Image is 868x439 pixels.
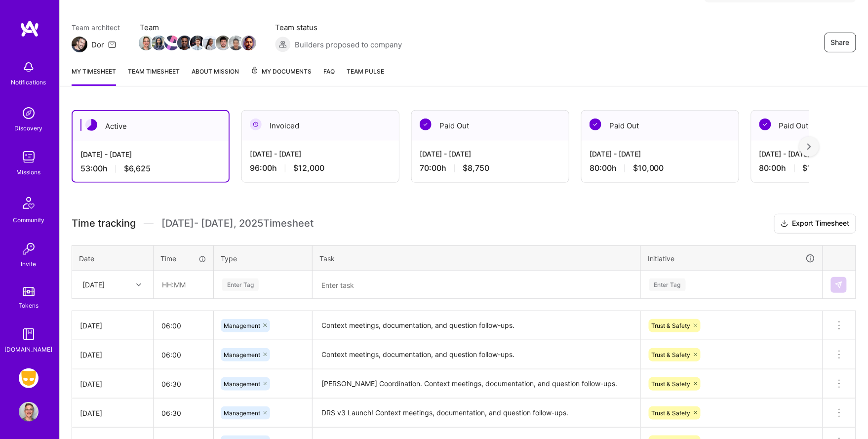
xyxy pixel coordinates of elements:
[241,36,256,50] img: Team Member Avatar
[230,35,242,51] a: Team Member Avatar
[250,119,262,130] img: Invoiced
[19,300,39,311] div: Tokens
[23,287,35,296] img: tokens
[192,66,239,86] a: About Mission
[807,143,811,150] img: right
[154,400,213,426] input: HH:MM
[229,36,243,50] img: Team Member Avatar
[314,312,639,339] textarea: Context meetings, documentation, and question follow-ups.
[224,351,260,359] span: Management
[153,35,165,51] a: Team Member Avatar
[191,35,204,51] a: Team Member Avatar
[19,239,39,259] img: Invite
[72,245,154,271] th: Date
[420,163,561,173] div: 70:00 h
[17,167,41,177] div: Missions
[242,111,399,141] div: Invoiced
[217,35,230,51] a: Team Member Avatar
[128,66,180,86] a: Team timesheet
[652,409,691,417] span: Trust & Safety
[17,191,40,215] img: Community
[13,215,44,225] div: Community
[590,119,601,130] img: Paid Out
[11,77,46,87] div: Notifications
[314,341,639,368] textarea: Context meetings, documentation, and question follow-ups.
[19,324,39,344] img: guide book
[648,253,816,264] div: Initiative
[19,57,39,77] img: bell
[831,38,850,47] span: Share
[649,277,686,292] div: Enter Tag
[323,66,335,86] a: FAQ
[154,272,213,298] input: HH:MM
[139,36,154,50] img: Team Member Avatar
[136,282,141,287] i: icon Chevron
[835,281,843,289] img: Submit
[19,103,39,123] img: discovery
[222,277,259,292] div: Enter Tag
[774,214,856,234] button: Export Timesheet
[203,36,218,50] img: Team Member Avatar
[590,149,731,159] div: [DATE] - [DATE]
[825,33,856,52] button: Share
[590,163,731,173] div: 80:00 h
[19,147,39,167] img: teamwork
[85,119,97,131] img: Active
[140,35,153,51] a: Team Member Avatar
[803,163,834,173] span: $10,000
[224,409,260,417] span: Management
[152,36,166,50] img: Team Member Avatar
[80,163,221,174] div: 53:00 h
[275,22,402,33] span: Team status
[19,368,39,388] img: Grindr: Product & Marketing
[72,217,136,230] span: Time tracking
[652,322,691,329] span: Trust & Safety
[251,66,312,77] span: My Documents
[177,36,192,50] img: Team Member Avatar
[204,35,217,51] a: Team Member Avatar
[633,163,664,173] span: $10,000
[5,344,53,355] div: [DOMAIN_NAME]
[314,370,639,398] textarea: [PERSON_NAME] Coordination. Context meetings, documentation, and question follow-ups.
[347,66,384,86] a: Team Pulse
[178,35,191,51] a: Team Member Avatar
[140,22,255,33] span: Team
[72,66,116,86] a: My timesheet
[275,37,291,52] img: Builders proposed to company
[15,123,43,133] div: Discovery
[582,111,739,141] div: Paid Out
[250,163,391,173] div: 96:00 h
[80,408,145,418] div: [DATE]
[161,217,314,230] span: [DATE] - [DATE] , 2025 Timesheet
[759,119,771,130] img: Paid Out
[412,111,569,141] div: Paid Out
[293,163,324,173] span: $12,000
[124,163,151,174] span: $6,625
[190,36,205,50] img: Team Member Avatar
[463,163,489,173] span: $8,750
[781,219,789,229] i: icon Download
[224,380,260,388] span: Management
[154,313,213,339] input: HH:MM
[216,36,231,50] img: Team Member Avatar
[108,40,116,48] i: icon Mail
[80,379,145,389] div: [DATE]
[21,259,37,269] div: Invite
[91,40,104,50] div: Dor
[20,20,39,38] img: logo
[80,320,145,331] div: [DATE]
[19,402,39,422] img: User Avatar
[242,35,255,51] a: Team Member Avatar
[154,342,213,368] input: HH:MM
[73,111,229,141] div: Active
[420,149,561,159] div: [DATE] - [DATE]
[72,37,87,52] img: Team Architect
[313,245,641,271] th: Task
[214,245,313,271] th: Type
[652,380,691,388] span: Trust & Safety
[295,40,402,50] span: Builders proposed to company
[80,350,145,360] div: [DATE]
[420,119,432,130] img: Paid Out
[652,351,691,359] span: Trust & Safety
[72,22,120,33] span: Team architect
